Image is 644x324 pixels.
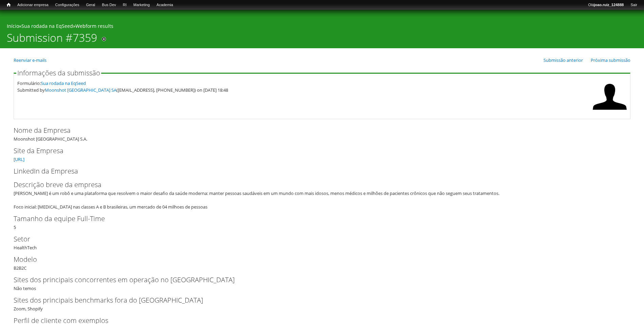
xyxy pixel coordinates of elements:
[75,23,113,29] a: Webform results
[14,190,626,210] div: [PERSON_NAME] é um robô e uma plataforma que resolvem o maior desafio da saúde moderna: manter pe...
[14,234,619,244] label: Setor
[7,31,97,48] h1: Submission #7359
[14,275,630,292] div: Não temos
[14,146,619,156] label: Site da Empresa
[585,2,627,8] a: Olájoao.ruiz_124888
[41,80,86,86] a: Sua rodada na EqSeed
[14,254,619,265] label: Modelo
[82,2,98,8] a: Geral
[52,2,83,8] a: Configurações
[7,23,637,31] div: » »
[16,70,101,76] legend: Informações da submissão
[153,2,177,8] a: Academia
[14,275,619,285] label: Sites dos principais concorrentes em operação no [GEOGRAPHIC_DATA]
[14,156,24,162] a: [URL]
[14,214,619,224] label: Tamanho da equipe Full-Time
[14,57,47,63] a: Reenviar e-mails
[17,80,589,87] div: Formulário:
[3,2,14,8] a: Início
[7,2,11,7] span: Início
[627,2,641,8] a: Sair
[14,166,619,176] label: LinkedIn da Empresa
[7,23,19,29] a: Início
[14,295,630,312] div: Zoom, Shopify
[14,125,619,136] label: Nome da Empresa
[130,2,153,8] a: Marketing
[21,23,73,29] a: Sua rodada na EqSeed
[544,57,583,63] a: Submissão anterior
[591,57,630,63] a: Próxima submissão
[119,2,130,8] a: RI
[17,87,589,93] div: Submitted by ([EMAIL_ADDRESS], [PHONE_NUMBER]) on [DATE] 18:48
[14,214,630,231] div: 5
[14,125,630,142] div: Moonshot [GEOGRAPHIC_DATA] S.A.
[593,109,627,115] a: Ver perfil do usuário.
[14,295,619,305] label: Sites dos principais benchmarks fora do [GEOGRAPHIC_DATA]
[98,2,119,8] a: Bus Dev
[593,80,627,114] img: Foto de Moonshot Brazil SA
[14,234,630,251] div: HealthTech
[14,254,630,271] div: B2B2C
[14,180,619,190] label: Descrição breve da empresa
[14,2,52,8] a: Adicionar empresa
[594,3,624,7] strong: joao.ruiz_124888
[45,87,116,93] a: Moonshot [GEOGRAPHIC_DATA] SA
